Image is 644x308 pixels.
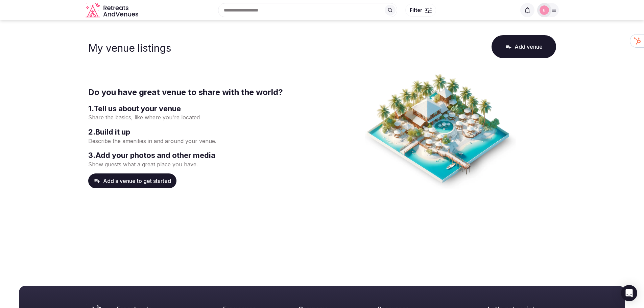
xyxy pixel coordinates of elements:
[621,285,637,301] div: Open Intercom Messenger
[88,103,319,114] h3: 1 . Tell us about your venue
[365,73,516,189] img: Create venue
[88,137,319,145] p: Describe the amenities in and around your venue.
[88,173,176,188] button: Add a venue to get started
[88,150,319,161] h3: 3 . Add your photos and other media
[88,114,319,121] p: Share the basics, like where you're located
[86,3,140,18] a: Visit the homepage
[405,4,436,17] button: Filter
[88,42,171,54] h1: My venue listings
[88,161,319,168] p: Show guests what a great place you have.
[86,3,140,18] svg: Retreats and Venues company logo
[540,5,549,15] img: billy
[410,7,422,14] span: Filter
[492,35,556,58] button: Add venue
[88,127,319,137] h3: 2 . Build it up
[88,87,319,98] h2: Do you have great venue to share with the world?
